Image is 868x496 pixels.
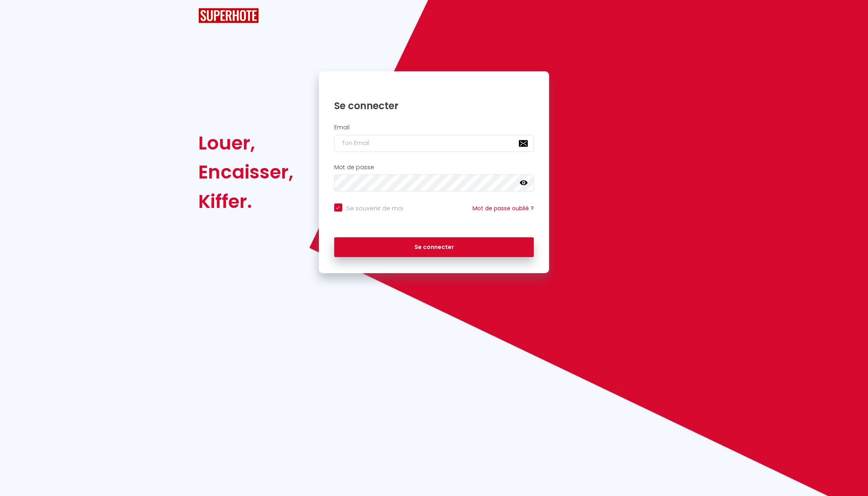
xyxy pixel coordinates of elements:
img: SuperHote logo [198,8,259,23]
div: Louer, [198,129,293,158]
h1: Se connecter [334,100,534,112]
div: Kiffer. [198,187,293,216]
input: Ton Email [334,135,534,152]
a: Mot de passe oublié ? [473,204,534,212]
button: Se connecter [334,237,534,257]
h2: Email [334,124,534,131]
div: Encaisser, [198,158,293,187]
h2: Mot de passe [334,164,534,171]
